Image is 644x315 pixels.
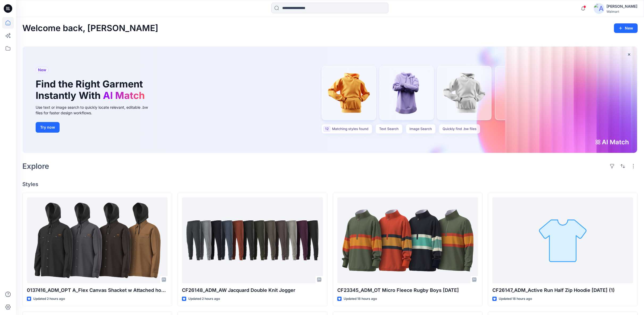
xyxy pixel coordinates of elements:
p: Updated 2 hours ago [33,296,65,302]
a: CF26148_ADM_AW Jacquard Double Knit Jogger [182,197,323,283]
span: New [38,67,46,73]
p: Updated 18 hours ago [499,296,532,302]
button: Try now [36,122,60,133]
p: 0137416_ADM_OPT A_Flex Canvas Shacket w Attached hooded Fleece Bib [DATE] [27,287,168,294]
p: CF23345_ADM_OT Micro Fleece Rugby Boys [DATE] [337,287,478,294]
h2: Explore [22,162,49,170]
a: CF26147_ADM_Active Run Half Zip Hoodie 30SEP25 (1) [492,197,633,283]
div: [PERSON_NAME] [606,3,637,10]
div: Use text or image search to quickly locate relevant, editable .bw files for faster design workflows. [36,104,155,116]
img: avatar [594,3,604,14]
h1: Find the Right Garment Instantly With [36,78,147,101]
p: Updated 2 hours ago [188,296,220,302]
button: New [614,23,638,33]
div: Walmart [606,10,637,14]
span: AI Match [103,90,145,101]
a: CF23345_ADM_OT Micro Fleece Rugby Boys 25SEP25 [337,197,478,283]
h4: Styles [22,181,638,187]
h2: Welcome back, [PERSON_NAME] [22,23,158,33]
p: CF26148_ADM_AW Jacquard Double Knit Jogger [182,287,323,294]
a: 0137416_ADM_OPT A_Flex Canvas Shacket w Attached hooded Fleece Bib 21OCT23 [27,197,168,283]
p: Updated 18 hours ago [344,296,377,302]
p: CF26147_ADM_Active Run Half Zip Hoodie [DATE] (1) [492,287,633,294]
